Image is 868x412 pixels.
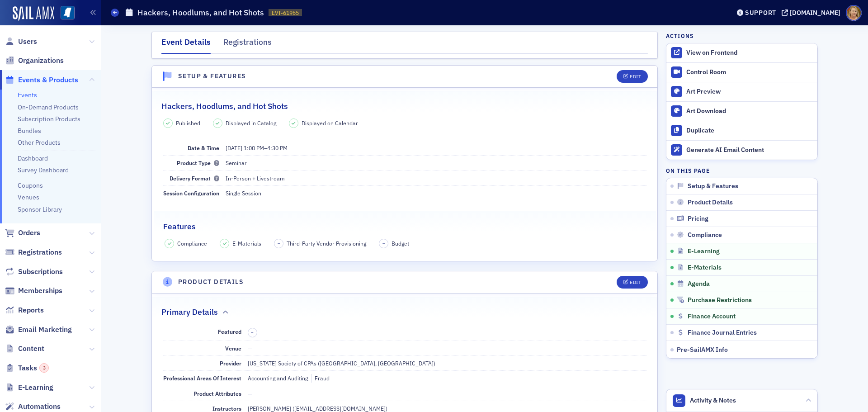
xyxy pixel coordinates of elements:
span: [DATE] [226,144,242,152]
span: Displayed on Calendar [302,119,358,127]
span: Budget [392,239,409,247]
a: Sponsor Library [18,205,62,213]
h2: Primary Details [161,306,218,318]
span: Tasks [18,363,49,373]
span: Activity & Notes [690,396,736,405]
span: Product Details [688,199,733,207]
span: Finance Account [688,313,736,321]
button: Generate AI Email Content [666,140,817,160]
div: Edit [630,280,641,285]
a: Users [5,37,37,47]
span: In-Person + Livestream [226,175,285,182]
span: Purchase Restrictions [688,296,752,304]
div: Event Details [161,36,211,54]
span: Provider [220,360,241,367]
a: View Homepage [54,6,75,21]
span: Published [176,119,200,127]
h4: Product Details [178,277,244,287]
span: Pricing [688,215,708,223]
a: Organizations [5,56,64,66]
span: Automations [18,402,61,412]
span: Agenda [688,280,710,288]
div: 3 [39,363,49,373]
a: Subscription Products [18,115,80,123]
div: Accounting and Auditing [248,374,308,382]
button: Duplicate [666,121,817,140]
h4: Actions [666,32,694,40]
a: Orders [5,228,40,238]
div: Duplicate [686,127,813,135]
span: – [382,240,385,246]
h4: Setup & Features [178,71,246,81]
span: E-Learning [688,247,720,256]
div: Registrations [223,36,272,53]
div: Art Download [686,107,813,115]
a: Memberships [5,286,62,296]
a: Reports [5,305,44,315]
a: Events & Products [5,75,78,85]
h1: Hackers, Hoodlums, and Hot Shots [137,7,264,18]
div: Control Room [686,68,813,76]
a: Coupons [18,181,43,189]
time: 1:00 PM [244,144,264,152]
div: Generate AI Email Content [686,146,813,154]
a: Registrations [5,247,62,257]
span: Instructors [212,405,241,412]
span: — [248,390,252,397]
span: Events & Products [18,75,78,85]
time: 4:30 PM [267,144,288,152]
h2: Hackers, Hoodlums, and Hot Shots [161,100,288,112]
a: On-Demand Products [18,103,79,111]
span: Subscriptions [18,267,63,277]
div: Fraud [311,374,330,382]
span: Registrations [18,247,62,257]
span: Pre-SailAMX Info [677,346,728,354]
span: E-Materials [232,239,261,247]
span: [US_STATE] Society of CPAs ([GEOGRAPHIC_DATA], [GEOGRAPHIC_DATA]) [248,360,435,367]
span: – [251,329,254,336]
span: Users [18,37,37,47]
a: Dashboard [18,154,48,162]
span: Professional Areas Of Interest [163,374,241,382]
a: SailAMX [13,6,54,21]
span: Venue [225,345,241,352]
span: Date & Time [188,144,219,152]
span: EVT-61965 [272,9,299,17]
a: Subscriptions [5,267,63,277]
h4: On this page [666,166,818,175]
span: Product Attributes [193,390,241,397]
span: Session Configuration [163,189,219,197]
a: View on Frontend [666,43,817,62]
span: Single Session [226,189,261,197]
span: Compliance [177,239,207,247]
span: Profile [846,5,862,21]
span: Setup & Features [688,182,738,190]
span: Third-Party Vendor Provisioning [287,239,366,247]
span: – [226,144,288,152]
span: Orders [18,228,40,238]
span: E-Materials [688,264,722,272]
span: E-Learning [18,383,53,393]
div: Support [745,9,776,17]
span: Compliance [688,231,722,239]
img: SailAMX [61,6,75,20]
a: Control Room [666,63,817,82]
a: Email Marketing [5,325,72,335]
a: Bundles [18,127,41,135]
a: Tasks3 [5,363,49,373]
a: Events [18,91,37,99]
span: Reports [18,305,44,315]
span: Memberships [18,286,62,296]
span: — [248,345,252,352]
a: Venues [18,193,39,201]
span: Featured [218,328,241,335]
span: Product Type [177,159,219,166]
button: Edit [617,70,648,83]
span: Organizations [18,56,64,66]
a: Content [5,344,44,354]
span: Finance Journal Entries [688,329,757,337]
span: Seminar [226,159,247,166]
span: Email Marketing [18,325,72,335]
div: Art Preview [686,88,813,96]
a: Survey Dashboard [18,166,69,174]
